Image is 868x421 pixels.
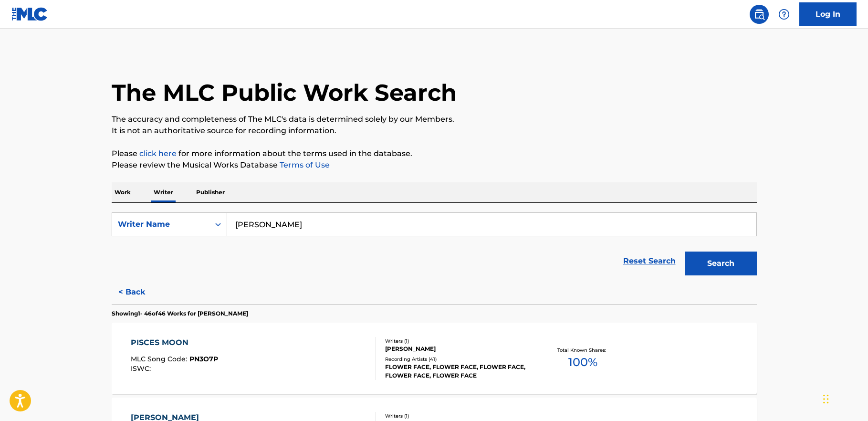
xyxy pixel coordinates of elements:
div: [PERSON_NAME] [385,345,529,353]
a: PISCES MOONMLC Song Code:PN3O7PISWC:Writers (1)[PERSON_NAME]Recording Artists (41)FLOWER FACE, FL... [112,323,757,394]
h1: The MLC Public Work Search [112,78,457,107]
p: Please for more information about the terms used in the database. [112,148,757,159]
button: Search [685,252,757,275]
span: PN3O7P [189,355,218,363]
img: help [778,9,790,20]
a: Public Search [750,5,769,24]
p: Work [112,182,134,202]
a: Log In [799,2,857,26]
a: Terms of Use [278,160,330,169]
span: 100 % [568,354,597,371]
p: Showing 1 - 46 of 46 Works for [PERSON_NAME] [112,309,248,318]
img: MLC Logo [11,7,48,21]
div: FLOWER FACE, FLOWER FACE, FLOWER FACE, FLOWER FACE, FLOWER FACE [385,363,529,380]
div: Recording Artists ( 41 ) [385,356,529,363]
a: click here [139,149,177,158]
p: Total Known Shares: [557,347,608,354]
a: Reset Search [618,251,680,272]
p: The accuracy and completeness of The MLC's data is determined solely by our Members. [112,114,757,125]
div: Help [774,5,794,24]
span: ISWC : [131,364,153,373]
div: Writers ( 1 ) [385,412,529,420]
form: Search Form [112,212,757,280]
div: Drag [823,385,829,413]
img: search [753,9,765,20]
div: PISCES MOON [131,337,218,348]
iframe: Chat Widget [820,375,868,421]
p: Publisher [193,182,228,202]
p: Please review the Musical Works Database [112,159,757,171]
button: < Back [112,280,169,304]
p: It is not an authoritative source for recording information. [112,125,757,137]
p: Writer [151,182,176,202]
div: Writers ( 1 ) [385,337,529,345]
span: MLC Song Code : [131,355,189,363]
div: Writer Name [118,219,204,230]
